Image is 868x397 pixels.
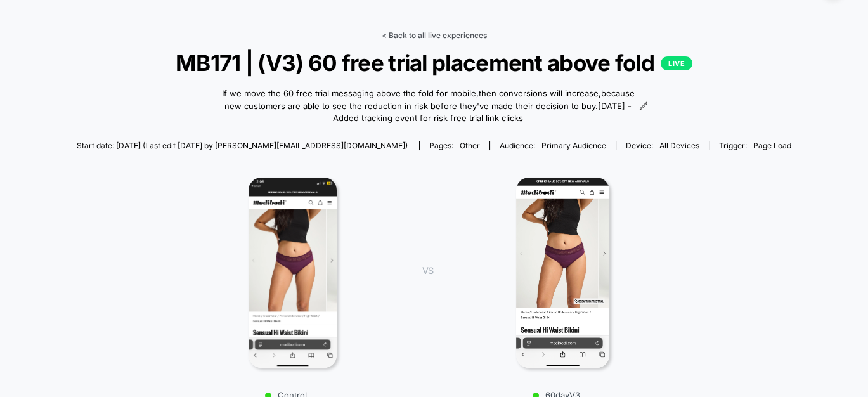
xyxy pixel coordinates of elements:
div: Audience: [500,141,606,150]
span: Page Load [753,141,791,150]
a: < Back to all live experiences [382,30,487,40]
img: 60dayV3 main [516,178,609,368]
span: MB171 | (V3) 60 free trial placement above fold [113,49,756,76]
span: VS [422,265,432,276]
div: Pages: [429,141,480,150]
span: other [460,141,480,150]
div: Trigger: [719,141,791,150]
span: Device: [616,141,709,150]
span: all devices [659,141,699,150]
span: Start date: [DATE] (Last edit [DATE] by [PERSON_NAME][EMAIL_ADDRESS][DOMAIN_NAME]) [77,141,408,150]
span: Primary Audience [541,141,606,150]
p: LIVE [661,56,692,70]
span: If we move the 60 free trial messaging above the fold for mobile,then conversions will increase,b... [220,88,637,125]
img: Control main [249,178,337,368]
